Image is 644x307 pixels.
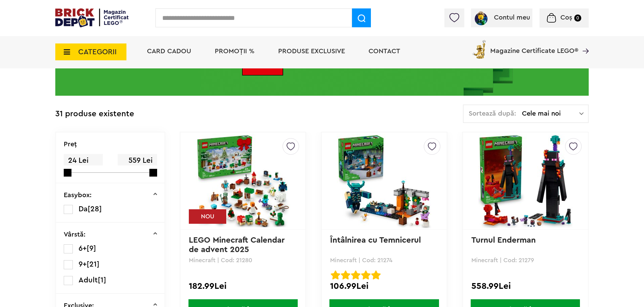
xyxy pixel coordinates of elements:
[361,270,371,280] img: Evaluare cu stele
[64,141,77,148] p: Preţ
[78,48,117,56] span: CATEGORII
[469,110,516,117] span: Sortează după:
[64,154,103,167] span: 24 Lei
[215,48,255,55] a: PROMOȚII %
[196,134,290,228] img: LEGO Minecraft Calendar de advent 2025
[55,104,134,124] div: 31 produse existente
[189,282,297,290] div: 182.99Lei
[278,48,345,55] a: Produse exclusive
[478,134,573,228] img: Turnul Enderman
[490,39,578,54] span: Magazine Certificate LEGO®
[98,276,106,284] span: [1]
[147,48,191,55] a: Card Cadou
[330,257,438,263] p: Minecraft | Cod: 21274
[79,205,88,213] span: Da
[189,209,226,224] div: NOU
[189,257,297,263] p: Minecraft | Cod: 21280
[560,14,572,21] span: Coș
[522,110,579,117] span: Cele mai noi
[79,260,87,268] span: 9+
[331,270,340,280] img: Evaluare cu stele
[64,231,86,238] p: Vârstă:
[471,236,536,244] a: Turnul Enderman
[87,245,96,252] span: [9]
[578,39,589,45] a: Magazine Certificate LEGO®
[337,134,431,228] img: Întâlnirea cu Temnicerul
[474,14,530,21] a: Contul meu
[369,48,400,55] a: Contact
[79,276,98,284] span: Adult
[118,154,157,167] span: 559 Lei
[574,14,581,22] small: 0
[471,257,580,263] p: Minecraft | Cod: 21279
[330,282,438,290] div: 106.99Lei
[330,236,421,244] a: Întâlnirea cu Temnicerul
[341,270,350,280] img: Evaluare cu stele
[351,270,360,280] img: Evaluare cu stele
[371,270,381,280] img: Evaluare cu stele
[494,14,530,21] span: Contul meu
[471,282,580,290] div: 558.99Lei
[79,245,87,252] span: 6+
[64,192,92,198] p: Easybox:
[87,260,99,268] span: [21]
[189,236,287,254] a: LEGO Minecraft Calendar de advent 2025
[88,205,102,213] span: [28]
